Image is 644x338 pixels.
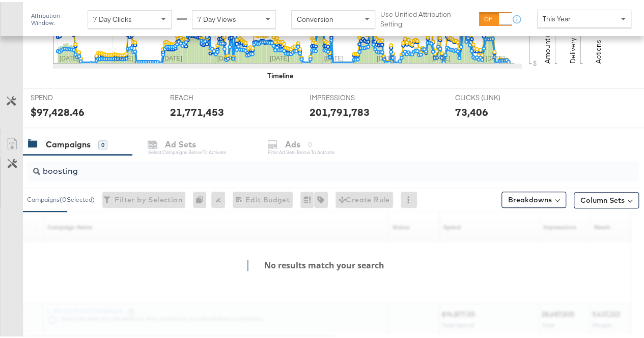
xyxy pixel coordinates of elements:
[98,138,107,147] div: 0
[93,13,132,22] span: 7 Day Clicks
[27,193,95,202] div: Campaigns ( 0 Selected)
[170,103,224,117] div: 21,771,453
[310,91,386,101] span: IMPRESSIONS
[31,10,82,24] div: Attribution Window:
[267,69,293,79] div: Timeline
[455,91,531,101] span: CLICKS (LINK)
[31,103,85,117] div: $97,428.46
[594,38,603,62] text: Actions
[543,17,552,62] text: Amount (USD)
[310,103,370,117] div: 201,791,783
[40,155,585,175] input: Search Campaigns by Name, ID or Objective
[568,36,577,62] text: Delivery
[170,91,246,101] span: REACH
[31,91,107,101] span: SPEND
[297,13,333,22] span: Conversion
[574,190,639,206] button: Column Sets
[501,190,566,206] button: Breakdowns
[193,190,211,206] div: 0
[455,103,488,117] div: 73,406
[46,137,91,148] div: Campaigns
[380,8,474,26] label: Use Unified Attribution Setting:
[198,13,236,22] span: 7 Day Views
[247,258,392,269] h4: No results match your search
[543,12,571,21] span: This Year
